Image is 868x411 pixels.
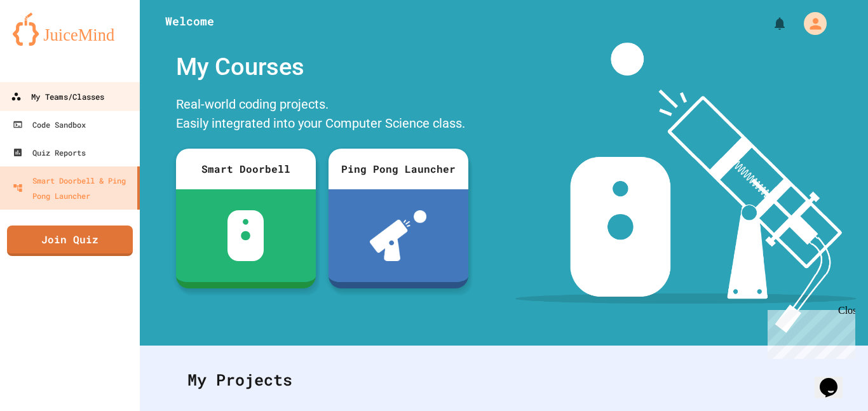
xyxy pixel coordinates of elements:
[175,355,833,405] div: My Projects
[227,210,264,261] img: sdb-white.svg
[815,360,855,398] iframe: chat widget
[515,43,856,333] img: banner-image-my-projects.png
[176,149,316,189] div: Smart Doorbell
[170,43,475,91] div: My Courses
[7,226,133,256] a: Join Quiz
[11,89,104,105] div: My Teams/Classes
[13,173,132,203] div: Smart Doorbell & Ping Pong Launcher
[790,9,830,38] div: My Account
[329,149,468,189] div: Ping Pong Launcher
[170,91,475,139] div: Real-world coding projects. Easily integrated into your Computer Science class.
[749,13,790,34] div: My Notifications
[13,145,86,160] div: Quiz Reports
[13,13,127,46] img: logo-orange.svg
[5,5,88,81] div: Chat with us now!Close
[13,117,86,132] div: Code Sandbox
[763,305,855,359] iframe: chat widget
[370,210,426,261] img: ppl-with-ball.png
